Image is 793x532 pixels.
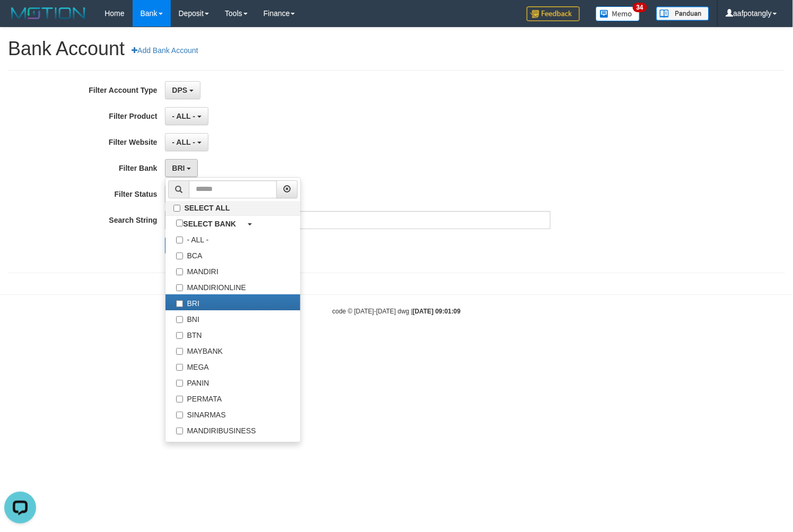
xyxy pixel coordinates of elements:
[165,107,208,125] button: - ALL -
[165,81,201,99] button: DPS
[165,263,300,278] label: MANDIRI
[176,380,183,387] input: PANIN
[165,406,300,422] label: SINARMAS
[165,390,300,406] label: PERMATA
[4,4,36,36] button: Open LiveChat chat widget
[176,348,183,355] input: MAYBANK
[165,310,300,326] label: BNI
[172,138,195,146] span: - ALL -
[413,308,460,315] strong: [DATE] 09:01:09
[176,332,183,339] input: BTN
[165,216,300,231] a: SELECT BANK
[176,412,183,418] input: SINARMAS
[165,201,300,215] label: SELECT ALL
[172,164,185,172] span: BRI
[165,358,300,374] label: MEGA
[176,284,183,291] input: MANDIRIONLINE
[165,133,208,151] button: - ALL -
[176,364,183,371] input: MEGA
[165,422,300,438] label: MANDIRIBUSINESS
[165,247,300,263] label: BCA
[165,342,300,358] label: MAYBANK
[333,308,461,315] small: code © [DATE]-[DATE] dwg |
[125,41,205,59] a: Add Bank Account
[176,396,183,403] input: PERMATA
[183,220,236,228] b: SELECT BANK
[165,326,300,342] label: BTN
[8,38,785,59] h1: Bank Account
[172,112,195,120] span: - ALL -
[176,220,183,226] input: SELECT BANK
[165,278,300,294] label: MANDIRIONLINE
[173,205,180,212] input: SELECT ALL
[176,252,183,259] input: BCA
[165,374,300,390] label: PANIN
[176,300,183,307] input: BRI
[165,231,300,247] label: - ALL -
[172,86,187,94] span: DPS
[633,3,647,12] span: 34
[596,6,640,21] img: Button%20Memo.svg
[527,6,580,21] img: Feedback.jpg
[176,428,183,434] input: MANDIRIBUSINESS
[176,268,183,275] input: MANDIRI
[656,6,709,21] img: panduan.png
[176,316,183,323] input: BNI
[165,294,300,310] label: BRI
[176,237,183,243] input: - ALL -
[165,159,198,177] button: BRI
[165,438,300,453] label: OVO
[8,5,89,21] img: MOTION_logo.png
